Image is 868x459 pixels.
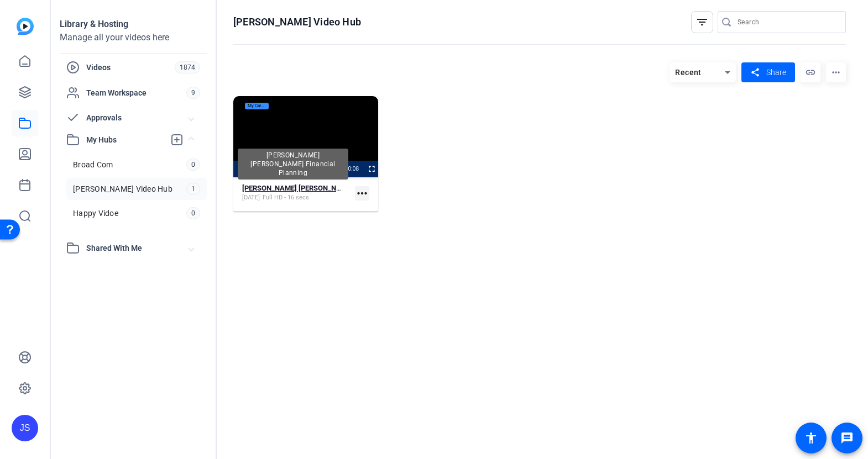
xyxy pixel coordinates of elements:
[12,415,38,441] div: JS
[348,166,359,172] span: 0:08
[60,237,207,259] mat-expansion-panel-header: Shared With Me
[86,242,189,254] span: Shared With Me
[840,431,854,445] mat-icon: message
[186,183,200,195] span: 1
[741,62,795,82] button: Share
[675,68,702,77] span: Recent
[242,193,260,202] span: [DATE]
[73,159,113,170] span: Broad Com
[60,151,207,237] div: My Hubs
[86,62,175,73] span: Videos
[17,18,34,35] img: blue-gradient.svg
[238,149,348,180] div: [PERSON_NAME] [PERSON_NAME] Financial Planning
[233,96,378,177] div: Video Player
[86,134,165,146] span: My Hubs
[364,161,378,177] button: Fullscreen
[233,161,247,177] button: Play
[245,103,269,109] button: My Calendar
[66,154,207,176] a: Broad Com0
[86,87,186,98] span: Team Workspace
[66,178,207,200] a: [PERSON_NAME] Video Hub1
[60,107,207,129] mat-expansion-panel-header: Approvals
[175,61,200,73] span: 1874
[826,62,846,82] mat-icon: more_horiz
[186,159,200,171] span: 0
[748,65,762,80] mat-icon: share
[73,208,118,219] span: Happy Vidoe
[355,186,369,201] mat-icon: more_horiz
[233,15,361,29] h1: [PERSON_NAME] Video Hub
[60,18,207,31] div: Library & Hosting
[263,193,309,202] span: Full HD - 16 secs
[696,15,709,29] mat-icon: filter_list
[242,184,412,192] strong: [PERSON_NAME] [PERSON_NAME] Financial Planning
[60,31,207,44] div: Manage all your videos here
[242,184,351,202] a: [PERSON_NAME] [PERSON_NAME] Financial Planning[DATE]Full HD - 16 secs
[766,67,786,78] span: Share
[86,112,189,124] span: Approvals
[186,207,200,219] span: 0
[804,431,818,445] mat-icon: accessibility
[73,183,172,194] span: [PERSON_NAME] Video Hub
[60,129,207,151] mat-expansion-panel-header: My Hubs
[66,202,207,224] a: Happy Vidoe0
[186,87,200,99] span: 9
[801,62,820,82] mat-icon: link
[738,15,837,29] input: Search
